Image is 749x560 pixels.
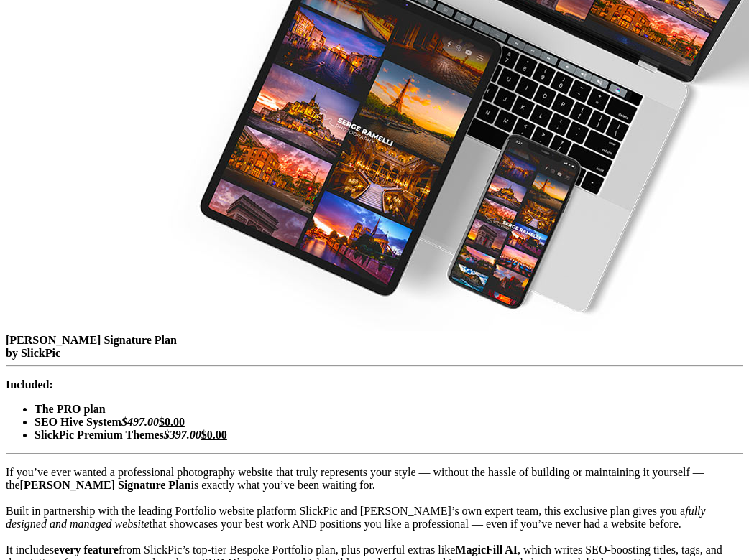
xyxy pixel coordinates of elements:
b: SlickPic Premium Themes [35,429,164,441]
b: [PERSON_NAME] Signature Plan [20,479,191,491]
b: by SlickPic [6,347,60,359]
i: $397.00 [164,429,201,441]
b: [PERSON_NAME] Signature Plan [6,334,177,346]
u: $0.00 [159,416,185,428]
b: MagicFill AI [455,543,518,556]
b: every feature [54,543,119,556]
b: SEO Hive System [35,416,121,428]
i: $497.00 [121,416,159,428]
u: $0.00 [201,429,227,441]
i: fully designed and managed website [6,505,706,530]
b: The PRO plan [35,403,106,415]
b: Included: [6,378,53,391]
